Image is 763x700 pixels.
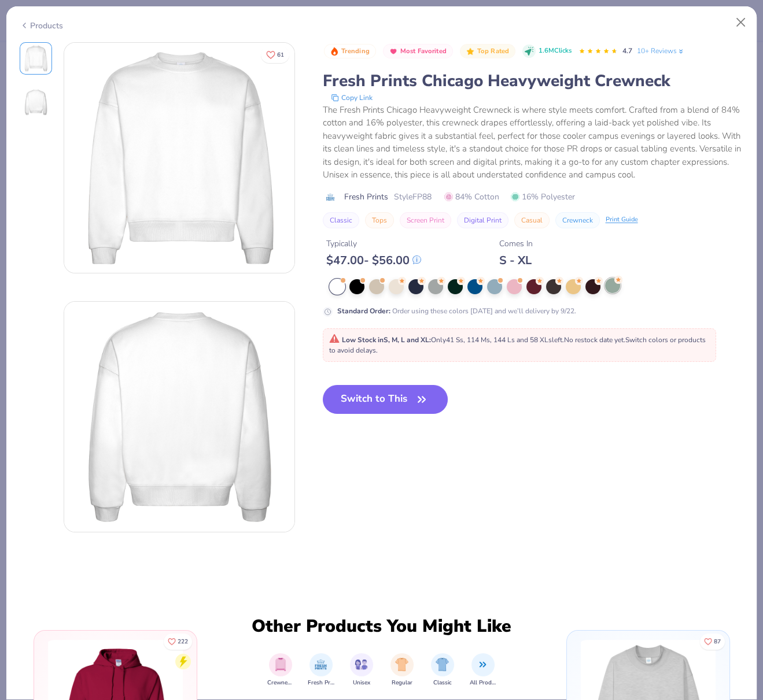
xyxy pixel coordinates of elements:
button: filter button [390,653,414,687]
div: filter for All Products [470,653,496,687]
div: S - XL [499,253,533,268]
div: Fresh Prints Chicago Heavyweight Crewneck [323,70,744,92]
button: filter button [308,653,334,687]
button: Tops [365,212,394,228]
button: filter button [350,653,373,687]
img: Front [64,43,294,273]
button: Classic [323,212,359,228]
span: Crewnecks [267,679,294,687]
span: 61 [277,52,284,58]
span: No restock date yet. [564,335,625,345]
img: Fresh Prints Image [314,658,327,671]
button: Casual [514,212,550,228]
span: Regular [392,679,412,687]
img: Unisex Image [355,658,368,671]
button: filter button [267,653,294,687]
img: Classic Image [436,658,449,671]
div: Typically [326,238,421,250]
div: Order using these colors [DATE] and we’ll delivery by 9/22. [337,306,576,316]
button: Digital Print [457,212,508,228]
img: Regular Image [395,658,408,671]
img: Crewnecks Image [274,658,287,671]
div: filter for Unisex [350,653,373,687]
div: Comes In [499,238,533,250]
button: Badge Button [383,44,453,59]
button: Like [164,634,192,650]
img: Front [22,45,50,72]
div: filter for Fresh Prints [308,653,334,687]
div: 4.7 Stars [578,42,618,61]
div: $ 47.00 - $ 56.00 [326,253,421,268]
button: Screen Print [400,212,451,228]
div: Print Guide [606,215,638,225]
div: Other Products You Might Like [245,616,519,637]
span: Only 41 Ss, 114 Ms, 144 Ls and 58 XLs left. Switch colors or products to avoid delays. [329,335,706,355]
button: filter button [470,653,496,687]
img: brand logo [323,192,338,202]
strong: Standard Order : [337,306,390,316]
button: Like [700,634,725,650]
button: Badge Button [460,44,515,59]
span: 222 [178,639,188,645]
span: Top Rated [477,48,510,54]
span: 1.6M Clicks [539,46,572,56]
span: Fresh Prints [344,191,388,203]
img: Most Favorited sort [389,47,398,56]
span: Most Favorited [400,48,447,54]
button: copy to clipboard [327,92,376,103]
img: Back [64,302,294,532]
strong: Low Stock in S, M, L and XL : [342,335,431,345]
span: Unisex [353,679,370,687]
span: Style FP88 [394,191,432,203]
img: Trending sort [330,47,339,56]
div: filter for Regular [390,653,414,687]
div: Products [20,20,63,32]
span: All Products [470,679,496,687]
div: The Fresh Prints Chicago Heavyweight Crewneck is where style meets comfort. Crafted from a blend ... [323,103,744,182]
span: 84% Cotton [444,191,499,203]
span: Classic [433,679,452,687]
img: Top Rated sort [466,47,475,56]
a: 10+ Reviews [637,46,685,56]
div: filter for Classic [431,653,454,687]
span: 16% Polyester [511,191,575,203]
span: 4.7 [622,46,632,55]
button: Like [261,46,289,63]
span: Trending [341,48,370,54]
span: Fresh Prints [308,679,334,687]
button: Badge Button [324,44,376,59]
span: 87 [714,639,721,645]
img: All Products Image [476,658,489,671]
button: Close [730,12,752,34]
div: filter for Crewnecks [267,653,294,687]
button: Switch to This [323,385,448,414]
button: Crewneck [555,212,600,228]
button: filter button [431,653,454,687]
img: Back [22,88,50,116]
